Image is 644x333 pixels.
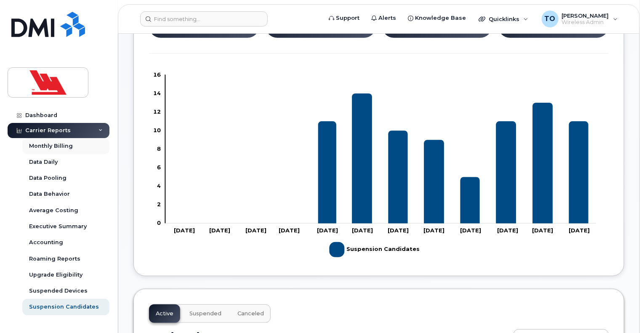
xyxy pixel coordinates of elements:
tspan: 6 [157,164,161,170]
span: Wireless Admin [562,19,609,26]
tspan: [DATE] [388,227,409,234]
span: Knowledge Base [415,14,466,22]
g: Suspension Candidates [173,93,588,224]
span: Alerts [378,14,396,22]
tspan: [DATE] [209,227,230,234]
tspan: 16 [153,71,161,78]
tspan: [DATE] [352,227,373,234]
g: Chart [153,71,596,261]
tspan: 8 [157,145,161,152]
tspan: 0 [157,220,161,226]
g: Legend [329,239,420,261]
span: TO [545,14,556,24]
a: Knowledge Base [402,10,472,27]
tspan: 14 [153,90,161,96]
tspan: [DATE] [317,227,338,234]
g: Suspension Candidates [329,239,420,261]
div: Trudy Oates [536,11,624,27]
tspan: [DATE] [279,227,300,234]
tspan: [DATE] [460,227,481,234]
tspan: [DATE] [532,227,553,234]
span: Suspended [189,310,221,317]
span: Support [336,14,359,22]
span: Canceled [237,310,264,317]
tspan: 2 [157,201,161,208]
input: Find something... [140,11,268,27]
tspan: 10 [153,127,161,133]
tspan: 4 [157,183,161,189]
a: Support [323,10,365,27]
span: [PERSON_NAME] [562,12,609,19]
tspan: 12 [153,108,161,115]
tspan: [DATE] [423,227,444,234]
tspan: [DATE] [497,227,518,234]
div: Quicklinks [473,11,534,27]
a: Alerts [365,10,402,27]
tspan: [DATE] [174,227,195,234]
tspan: [DATE] [569,227,590,234]
tspan: [DATE] [245,227,266,234]
span: Quicklinks [489,16,519,22]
